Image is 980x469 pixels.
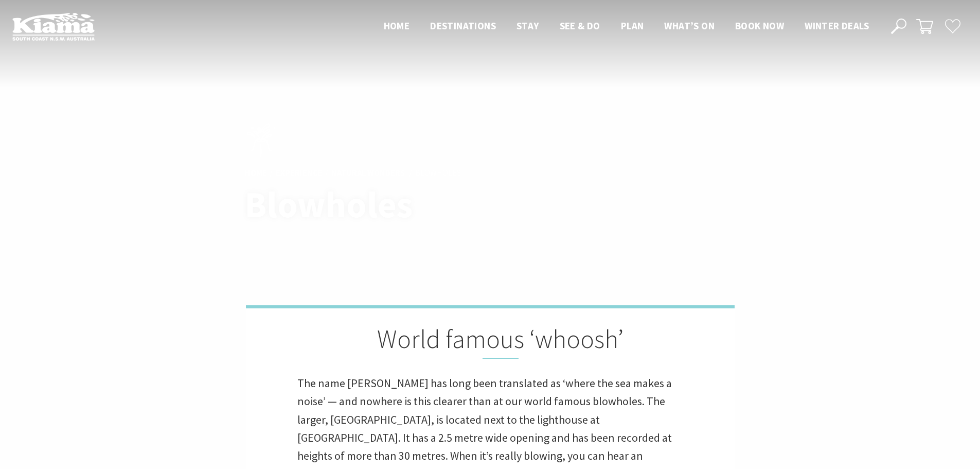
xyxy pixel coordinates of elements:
a: Natural Wonders [331,167,405,179]
span: See & Do [560,20,600,32]
li: Blowholes [415,166,461,180]
span: Plan [621,20,644,32]
nav: Main Menu [373,18,879,35]
span: Book now [735,20,784,32]
h1: Blowholes [245,185,536,224]
span: Home [384,20,410,32]
span: Winter Deals [805,20,869,32]
span: Destinations [430,20,496,32]
a: Experience [276,167,323,179]
a: Home [245,167,267,179]
span: What’s On [664,20,715,32]
span: Stay [516,20,539,32]
h2: World famous ‘whoosh’ [297,324,683,359]
img: Kiama Logo [12,12,95,41]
